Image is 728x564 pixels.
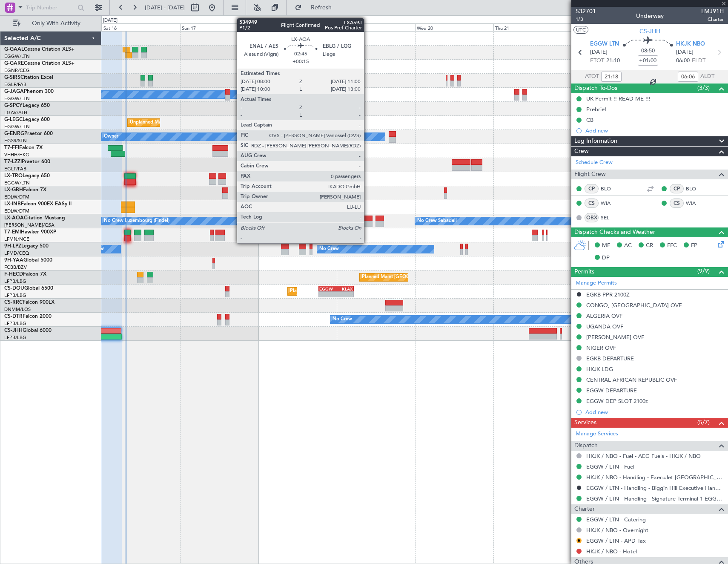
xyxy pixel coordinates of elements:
[586,365,613,373] div: HKJK LDG
[4,320,26,327] a: LFPB/LBG
[576,158,613,167] a: Schedule Crew
[586,376,677,383] div: CENTRAL AFRICAN REPUBLIC OVF
[585,72,599,81] span: ATOT
[4,138,27,144] a: EGSS/STN
[590,48,608,57] span: [DATE]
[586,484,724,492] a: EGGW / LTN - Handling - Biggin Hill Executive Handling EGKB / BQH
[4,314,23,319] span: CS-DTR
[4,286,24,291] span: CS-DOU
[590,57,604,65] span: ETOT
[4,187,23,193] span: LX-GBH
[291,1,342,14] button: Refresh
[586,548,637,555] a: HKJK / NBO - Hotel
[573,26,588,34] button: UTC
[624,242,632,250] span: AC
[130,116,270,129] div: Unplanned Maint [GEOGRAPHIC_DATA] ([GEOGRAPHIC_DATA])
[586,323,623,330] div: UGANDA OVF
[586,291,630,298] div: EGKB PPR 2100Z
[574,136,617,146] span: Leg Information
[586,495,724,502] a: EGGW / LTN - Handling - Signature Terminal 1 EGGW / LTN
[576,16,596,23] span: 1/3
[574,418,596,428] span: Services
[4,95,30,102] a: EGGW/LTN
[590,40,619,49] span: EGGW LTN
[336,286,353,291] div: KLAX
[4,53,30,60] a: EGGW/LTN
[4,75,53,80] a: G-SIRSCitation Excel
[602,242,610,250] span: MF
[104,215,169,227] div: No Crew Luxembourg (Findel)
[4,272,23,277] span: F-HECD
[646,242,653,250] span: CR
[601,214,620,222] a: SEL
[278,151,295,156] div: -
[4,131,24,136] span: G-ENRG
[4,180,30,186] a: EGGW/LTN
[4,117,50,122] a: G-LEGCLegacy 600
[4,131,53,136] a: G-ENRGPraetor 600
[667,242,677,250] span: FFC
[4,334,26,341] a: LFPB/LBG
[697,267,710,276] span: (9/9)
[4,208,29,214] a: EDLW/DTM
[585,409,724,416] div: Add new
[4,47,75,52] a: G-GAALCessna Citation XLS+
[586,312,622,319] div: ALGERIA OVF
[4,117,23,122] span: G-LEGC
[586,334,644,341] div: [PERSON_NAME] OVF
[700,72,714,81] span: ALDT
[585,213,599,222] div: OBX
[493,23,572,31] div: Thu 21
[701,7,724,16] span: LMJ91H
[585,184,599,193] div: CP
[602,254,610,262] span: DP
[4,258,23,263] span: 9H-YAA
[576,538,582,543] button: R
[4,47,24,52] span: G-GAAL
[636,12,664,20] div: Underway
[4,272,46,277] a: F-HECDFalcon 7X
[4,173,23,178] span: LX-TRO
[319,243,339,256] div: No Crew
[701,16,724,23] span: Charter
[676,48,694,57] span: [DATE]
[4,187,46,193] a: LX-GBHFalcon 7X
[290,285,424,298] div: Planned Maint [GEOGRAPHIC_DATA] ([GEOGRAPHIC_DATA])
[278,146,295,151] div: VHHH
[574,267,594,277] span: Permits
[586,302,682,309] div: CONGO, [GEOGRAPHIC_DATA] OVF
[102,23,180,31] div: Sat 16
[4,201,72,207] a: LX-INBFalcon 900EX EASy II
[4,109,27,116] a: LGAV/ATH
[4,166,26,172] a: EGLF/FAB
[4,173,50,178] a: LX-TROLegacy 650
[415,23,493,31] div: Wed 20
[586,537,646,544] a: EGGW / LTN - APD Tax
[585,127,724,134] div: Add new
[697,418,710,427] span: (5/7)
[180,23,258,31] div: Sun 17
[574,441,598,451] span: Dispatch
[4,258,52,263] a: 9H-YAAGlobal 5000
[295,151,312,156] div: -
[4,61,24,66] span: G-GARE
[22,20,90,26] span: Only With Activity
[686,185,705,193] a: BLO
[4,81,26,88] a: EGLF/FAB
[4,300,23,305] span: CS-RRC
[676,57,690,65] span: 06:00
[4,201,21,207] span: LX-INB
[4,145,19,150] span: T7-FFI
[4,244,21,249] span: 9H-LPZ
[574,147,589,156] span: Crew
[4,159,22,164] span: T7-LZZI
[4,145,43,150] a: T7-FFIFalcon 7X
[4,236,29,242] a: LFMN/NCE
[586,516,646,523] a: EGGW / LTN - Catering
[9,17,92,30] button: Only With Activity
[4,124,30,130] a: EGGW/LTN
[606,57,620,65] span: 21:10
[586,474,724,481] a: HKJK / NBO - Handling - ExecuJet [GEOGRAPHIC_DATA] HKJK / [GEOGRAPHIC_DATA]
[676,40,705,49] span: HKJK NBO
[4,300,54,305] a: CS-RRCFalcon 900LX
